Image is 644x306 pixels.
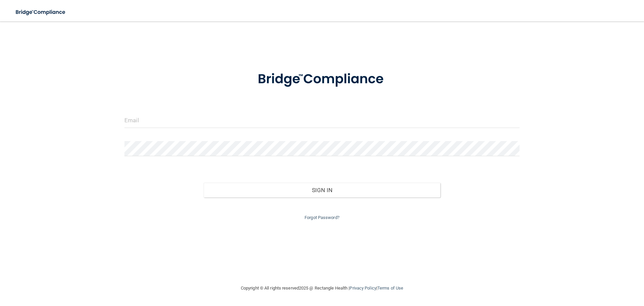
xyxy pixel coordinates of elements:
[10,5,72,19] img: bridge_compliance_login_screen.278c3ca4.svg
[305,215,339,220] a: Forgot Password?
[204,183,441,198] button: Sign In
[124,113,520,128] input: Email
[244,62,400,97] img: bridge_compliance_login_screen.278c3ca4.svg
[377,286,403,291] a: Terms of Use
[200,277,444,299] div: Copyright © All rights reserved 2025 @ Rectangle Health | |
[350,286,376,291] a: Privacy Policy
